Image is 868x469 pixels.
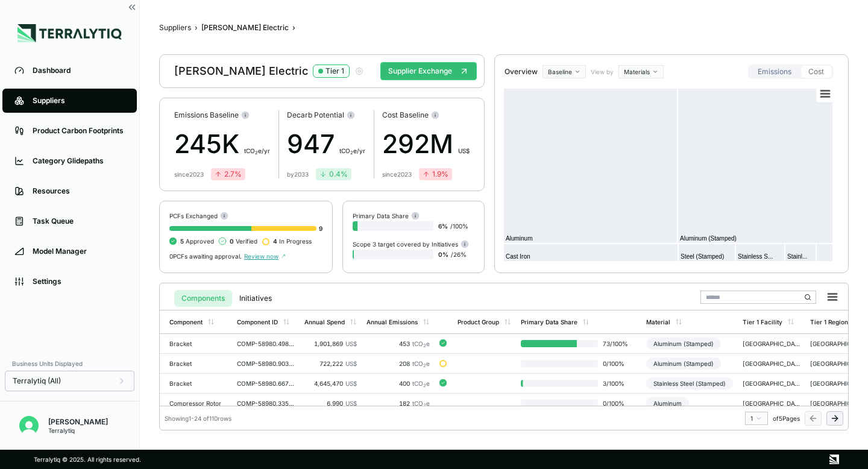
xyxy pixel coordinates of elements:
span: Terralytiq (All) [13,376,61,386]
img: Riley Dean [19,416,39,435]
span: 4 [273,238,277,245]
div: [PERSON_NAME] Electric [174,64,364,78]
div: Cost Baseline [382,110,470,120]
div: Resources [33,186,125,196]
div: [PERSON_NAME] Electric [201,23,289,33]
div: Annual Spend [304,318,345,326]
div: [GEOGRAPHIC_DATA][PERSON_NAME] [743,380,800,387]
span: 0 [230,238,234,245]
div: Product Carbon Footprints [33,126,125,136]
div: [PERSON_NAME] [48,417,108,427]
button: 1 [745,412,768,425]
text: Stainl... [787,253,807,260]
span: › [195,23,198,33]
button: Emissions [750,66,799,78]
span: / 100 % [450,222,468,230]
div: Bracket [169,360,227,367]
span: tCO e [412,400,430,407]
button: Supplier Exchange [380,62,477,80]
div: COMP-58980.667198521695492 [237,380,295,387]
span: 5 [180,238,184,245]
button: Open user button [14,411,43,440]
span: Review now [244,253,286,260]
div: Tier 1 Facility [743,318,782,326]
label: View by [591,68,614,75]
div: Stainless Steel (Stamped) [646,377,733,389]
div: since 2023 [382,171,412,178]
div: Overview [505,67,538,77]
div: 208 [366,360,430,367]
div: [GEOGRAPHIC_DATA] [743,360,800,367]
text: Aluminum [506,235,532,242]
div: Aluminum (Stamped) [646,338,721,350]
span: of 5 Pages [773,415,800,422]
div: 1.9 % [423,169,448,179]
div: COMP-58980.335450058128974 [237,400,295,407]
button: Cost [801,66,831,78]
div: 0.4 % [319,169,348,179]
sub: 2 [423,343,426,348]
div: Compressor Rotor [169,400,227,407]
div: Tier 1 [325,66,344,76]
div: Emissions Baseline [174,110,270,120]
div: 722,222 [304,360,357,367]
div: by 2033 [287,171,309,178]
sub: 2 [423,403,426,408]
div: Component [169,318,203,326]
span: 0 / 100 % [598,400,637,407]
div: Suppliers [33,96,125,105]
div: 292M [382,125,470,163]
text: Aluminum (Stamped) [680,235,737,242]
span: Baseline [548,68,572,75]
span: 9 [319,225,322,232]
div: Task Queue [33,216,125,226]
div: PCFs Exchanged [169,211,322,220]
span: US$ [345,380,357,387]
button: Baseline [542,65,586,78]
div: [GEOGRAPHIC_DATA] [743,340,800,347]
div: Model Manager [33,247,125,256]
div: Material [646,318,670,326]
div: Primary Data Share [353,211,420,220]
span: t CO e/yr [244,147,270,154]
div: Scope 3 target covered by Initiatives [353,239,469,248]
div: Bracket [169,340,227,347]
div: 947 [287,125,365,163]
div: 4,645,470 [304,380,357,387]
span: t CO e/yr [339,147,365,154]
div: Decarb Potential [287,110,365,120]
span: Approved [180,238,214,245]
div: 1 [750,415,763,422]
span: Materials [624,68,650,75]
button: Initiatives [232,290,279,307]
div: [GEOGRAPHIC_DATA] [810,380,868,387]
div: 182 [366,400,430,407]
span: Verified [230,238,257,245]
div: Terralytiq [48,427,108,434]
div: Aluminum [646,397,689,409]
span: 0 % [438,251,448,258]
text: Cast Iron [506,253,530,260]
sub: 2 [423,363,426,368]
span: US$ [345,360,357,367]
span: tCO e [412,360,430,367]
div: [GEOGRAPHIC_DATA][PERSON_NAME] [743,400,800,407]
div: 400 [366,380,430,387]
img: Logo [17,24,122,42]
div: Dashboard [33,66,125,75]
div: [GEOGRAPHIC_DATA] [810,360,868,367]
span: 73 / 100 % [598,340,637,347]
sub: 2 [423,383,426,388]
div: 1,901,869 [304,340,357,347]
span: tCO e [412,380,430,387]
div: Business Units Displayed [5,356,134,371]
span: 0 PCFs awaiting approval. [169,253,242,260]
span: tCO e [412,340,430,347]
span: 6 % [438,222,448,230]
div: Bracket [169,380,227,387]
span: › [292,23,295,33]
div: COMP-58980.903745600801586 [237,360,295,367]
div: 2.7 % [215,169,242,179]
sub: 2 [350,150,353,156]
div: Tier 1 Region [810,318,848,326]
